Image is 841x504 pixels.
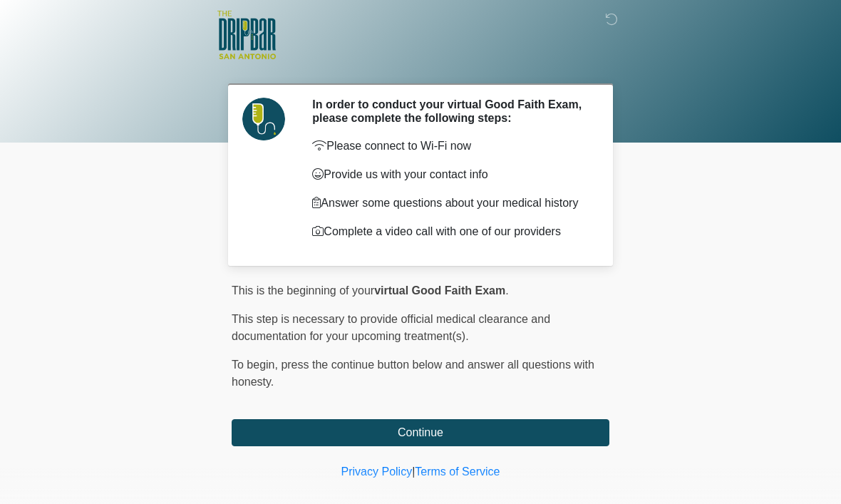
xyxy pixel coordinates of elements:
[312,98,588,125] h2: In order to conduct your virtual Good Faith Exam, please complete the following steps:
[312,195,588,212] p: Answer some questions about your medical history
[312,223,588,240] p: Complete a video call with one of our providers
[412,466,415,478] a: |
[232,359,281,371] span: To begin,
[415,466,500,478] a: Terms of Service
[232,284,374,297] span: This is the beginning of your
[374,284,505,297] strong: virtual Good Faith Exam
[505,284,508,297] span: .
[232,419,609,446] button: Continue
[341,466,413,478] a: Privacy Policy
[232,313,550,342] span: This step is necessary to provide official medical clearance and documentation for your upcoming ...
[217,11,276,61] img: The DRIPBaR - San Antonio Fossil Creek Logo
[312,138,588,155] p: Please connect to Wi-Fi now
[242,98,285,140] img: Agent Avatar
[312,166,588,183] p: Provide us with your contact info
[232,359,594,388] span: press the continue button below and answer all questions with honesty.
